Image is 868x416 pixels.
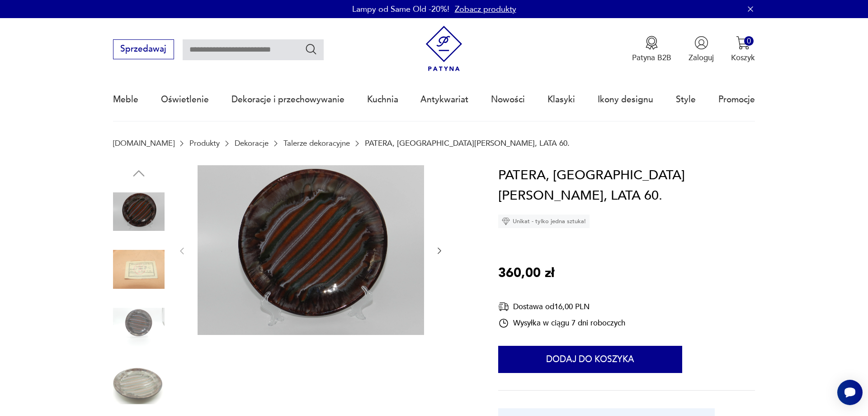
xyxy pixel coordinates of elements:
[113,39,174,59] button: Sprzedawaj
[113,301,165,353] img: Zdjęcie produktu PATERA, KAMIONKA ŁYSA GÓRA, LATA 60.
[498,318,625,329] div: Wysyłka w ciągu 7 dni roboczych
[744,36,754,46] div: 0
[498,301,625,312] div: Dostawa od 16,00 PLN
[161,79,209,120] a: Oświetlenie
[113,359,165,411] img: Zdjęcie produktu PATERA, KAMIONKA ŁYSA GÓRA, LATA 60.
[736,36,750,50] img: Ikona koszyka
[113,46,174,53] a: Sprzedawaj
[305,43,318,56] button: Szukaj
[113,244,165,295] img: Zdjęcie produktu PATERA, KAMIONKA ŁYSA GÓRA, LATA 60.
[352,4,449,15] p: Lampy od Same Old -20%!
[231,79,344,120] a: Dekoracje i przechowywanie
[455,4,516,15] a: Zobacz produkty
[283,139,350,148] a: Talerze dekoracyjne
[547,79,575,120] a: Klasyki
[421,26,467,72] img: Patyna - sklep z meblami i dekoracjami vintage
[113,186,165,238] img: Zdjęcie produktu PATERA, KAMIONKA ŁYSA GÓRA, LATA 60.
[718,79,755,120] a: Promocje
[837,380,863,405] iframe: Smartsupp widget button
[632,53,671,63] p: Patyna B2B
[598,79,653,120] a: Ikony designu
[498,215,590,228] div: Unikat - tylko jedna sztuka!
[731,53,755,63] p: Koszyk
[694,36,708,50] img: Ikonka użytkownika
[689,36,714,63] button: Zaloguj
[498,346,682,373] button: Dodaj do koszyka
[731,36,755,63] button: 0Koszyk
[113,139,175,148] a: [DOMAIN_NAME]
[420,79,468,120] a: Antykwariat
[498,165,755,206] h1: PATERA, [GEOGRAPHIC_DATA][PERSON_NAME], LATA 60.
[502,217,510,225] img: Ikona diamentu
[676,79,696,120] a: Style
[632,36,671,63] a: Ikona medaluPatyna B2B
[645,36,659,50] img: Ikona medalu
[113,79,138,120] a: Meble
[367,79,398,120] a: Kuchnia
[235,139,269,148] a: Dekoracje
[189,139,220,148] a: Produkty
[689,53,714,63] p: Zaloguj
[365,139,570,148] p: PATERA, [GEOGRAPHIC_DATA][PERSON_NAME], LATA 60.
[198,165,424,335] img: Zdjęcie produktu PATERA, KAMIONKA ŁYSA GÓRA, LATA 60.
[632,36,671,63] button: Patyna B2B
[491,79,525,120] a: Nowości
[498,263,554,284] p: 360,00 zł
[498,301,509,312] img: Ikona dostawy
